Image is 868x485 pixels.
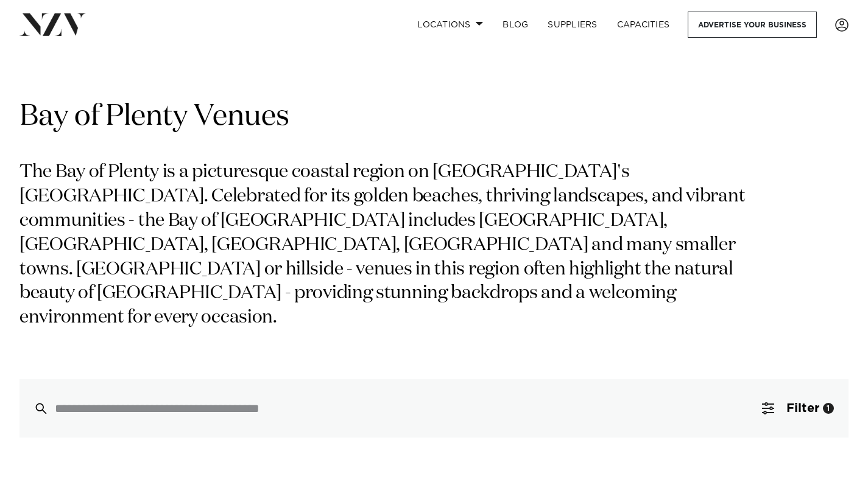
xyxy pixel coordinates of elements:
[19,98,849,136] h1: Bay of Plenty Venues
[823,403,834,414] div: 1
[538,12,607,38] a: SUPPLIERS
[19,13,86,35] img: nzv-logo.png
[747,379,849,438] button: Filter1
[688,12,817,38] a: Advertise your business
[19,161,772,330] p: The Bay of Plenty is a picturesque coastal region on [GEOGRAPHIC_DATA]'s [GEOGRAPHIC_DATA]. Celeb...
[786,402,819,414] span: Filter
[493,12,538,38] a: BLOG
[408,12,493,38] a: Locations
[607,12,680,38] a: Capacities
